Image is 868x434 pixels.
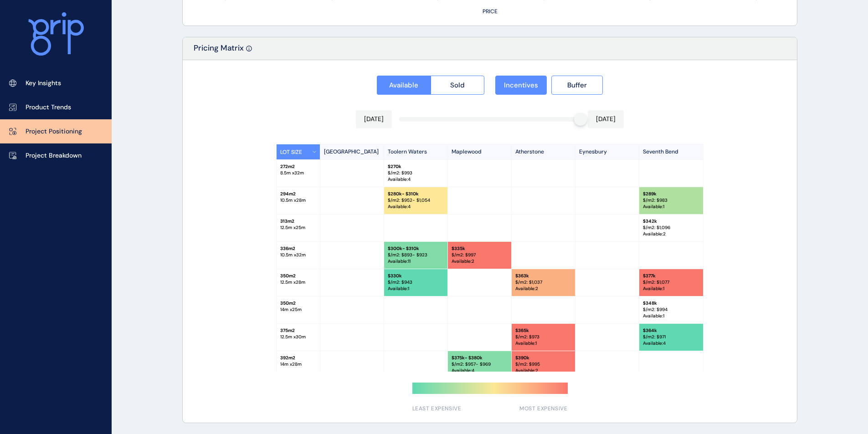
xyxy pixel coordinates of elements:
[388,163,444,170] p: $ 270k
[388,191,444,197] p: $ 280k - $310k
[512,144,575,159] p: Atherstone
[431,76,485,95] button: Sold
[388,258,444,265] p: Available : 11
[388,170,444,176] p: $/m2: $ 993
[194,43,244,60] p: Pricing Matrix
[551,76,603,95] button: Buffer
[389,81,418,90] span: Available
[277,144,320,159] button: LOT SIZE
[388,286,444,292] p: Available : 1
[515,340,571,347] p: Available : 1
[280,334,316,340] p: 12.5 m x 30 m
[388,252,444,258] p: $/m2: $ 893 - $923
[643,327,699,334] p: $ 364k
[388,273,444,279] p: $ 330k
[280,163,316,170] p: 272 m2
[280,361,316,368] p: 14 m x 28 m
[643,218,699,225] p: $ 342k
[26,79,61,88] p: Key Insights
[452,258,508,265] p: Available : 2
[384,144,448,159] p: Toolern Waters
[519,405,567,413] span: MOST EXPENSIVE
[452,361,508,368] p: $/m2: $ 957 - $969
[280,327,316,334] p: 375 m2
[320,144,384,159] p: [GEOGRAPHIC_DATA]
[639,144,703,159] p: Seventh Bend
[280,170,316,176] p: 8.5 m x 32 m
[643,286,699,292] p: Available : 1
[388,176,444,183] p: Available : 4
[452,245,508,252] p: $ 335k
[388,204,444,210] p: Available : 4
[26,103,71,112] p: Product Trends
[483,8,498,15] text: PRICE
[643,334,699,340] p: $/m2: $ 971
[26,127,82,136] p: Project Positioning
[280,197,316,204] p: 10.5 m x 28 m
[643,306,699,313] p: $/m2: $ 994
[643,340,699,347] p: Available : 4
[643,191,699,197] p: $ 289k
[596,115,616,124] p: [DATE]
[515,273,571,279] p: $ 363k
[450,81,465,90] span: Sold
[504,81,538,90] span: Incentives
[643,204,699,210] p: Available : 1
[643,313,699,319] p: Available : 1
[280,252,316,258] p: 10.5 m x 32 m
[280,273,316,279] p: 350 m2
[448,144,512,159] p: Maplewood
[388,245,444,252] p: $ 300k - $310k
[575,144,639,159] p: Eynesbury
[643,197,699,204] p: $/m2: $ 983
[515,361,571,368] p: $/m2: $ 995
[26,151,82,160] p: Project Breakdown
[280,306,316,313] p: 14 m x 25 m
[643,300,699,306] p: $ 348k
[377,76,431,95] button: Available
[280,191,316,197] p: 294 m2
[280,300,316,306] p: 350 m2
[515,368,571,374] p: Available : 2
[280,225,316,231] p: 12.5 m x 25 m
[280,355,316,361] p: 392 m2
[412,405,462,413] span: LEAST EXPENSIVE
[643,225,699,231] p: $/m2: $ 1,096
[567,81,587,90] span: Buffer
[388,197,444,204] p: $/m2: $ 952 - $1,054
[643,279,699,286] p: $/m2: $ 1,077
[515,286,571,292] p: Available : 2
[452,252,508,258] p: $/m2: $ 997
[515,334,571,340] p: $/m2: $ 973
[280,245,316,252] p: 336 m2
[452,368,508,374] p: Available : 4
[452,355,508,361] p: $ 375k - $380k
[643,231,699,237] p: Available : 2
[515,327,571,334] p: $ 365k
[280,218,316,225] p: 313 m2
[515,355,571,361] p: $ 390k
[280,279,316,286] p: 12.5 m x 28 m
[515,279,571,286] p: $/m2: $ 1,037
[364,115,384,124] p: [DATE]
[643,273,699,279] p: $ 377k
[388,279,444,286] p: $/m2: $ 943
[495,76,547,95] button: Incentives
